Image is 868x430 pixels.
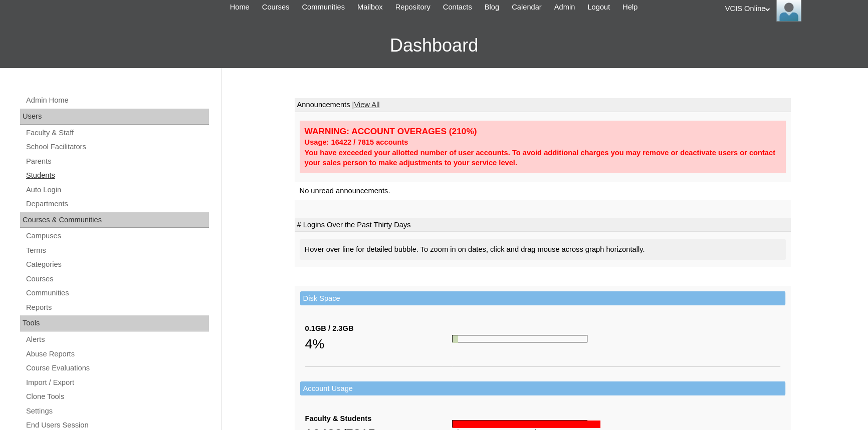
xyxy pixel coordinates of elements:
a: Repository [390,2,436,13]
span: Mailbox [357,2,383,13]
td: Disk Space [300,291,785,306]
a: Alerts [25,333,209,346]
div: Tools [20,315,209,331]
a: Parents [25,155,209,168]
a: Communities [25,287,209,299]
a: Terms [25,244,209,257]
div: Faculty & Students [305,413,453,424]
a: Departments [25,198,209,210]
a: Courses [257,2,295,13]
a: School Facilitators [25,141,209,153]
td: Announcements | [295,98,791,112]
a: Home [225,2,255,13]
div: Courses & Communities [20,212,209,228]
span: Communities [302,2,345,13]
td: No unread announcements. [295,182,791,200]
td: # Logins Over the Past Thirty Days [295,218,791,232]
td: Account Usage [300,381,785,396]
a: Faculty & Staff [25,127,209,139]
div: WARNING: ACCOUNT OVERAGES (210%) [305,126,781,137]
a: Blog [480,2,504,13]
a: Help [617,2,642,13]
a: Courses [25,273,209,285]
strong: Usage: 16422 / 7815 accounts [305,138,408,146]
a: Admin Home [25,94,209,107]
a: Calendar [507,2,546,13]
a: Reports [25,301,209,314]
a: Logout [582,2,615,13]
a: Categories [25,258,209,271]
a: Auto Login [25,184,209,196]
span: Calendar [512,2,541,13]
div: 0.1GB / 2.3GB [305,323,453,334]
a: View All [354,101,379,109]
div: Users [20,109,209,125]
a: Contacts [438,2,477,13]
span: Courses [262,2,290,13]
a: Settings [25,405,209,417]
span: Help [622,2,637,13]
span: Home [230,2,250,13]
span: Contacts [443,2,472,13]
a: Abuse Reports [25,348,209,360]
div: Hover over line for detailed bubble. To zoom in on dates, click and drag mouse across graph horiz... [300,239,786,260]
div: 4% [305,334,453,354]
h3: Dashboard [5,23,863,68]
a: Communities [297,2,350,13]
a: Import / Export [25,376,209,389]
a: Students [25,169,209,182]
span: Admin [554,2,575,13]
div: You have exceeded your allotted number of user accounts. To avoid additional charges you may remo... [305,148,781,168]
a: Clone Tools [25,390,209,403]
a: Campuses [25,230,209,242]
a: Course Evaluations [25,362,209,374]
span: Repository [395,2,430,13]
a: Admin [549,2,580,13]
span: Blog [485,2,499,13]
a: Mailbox [352,2,388,13]
span: Logout [587,2,610,13]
